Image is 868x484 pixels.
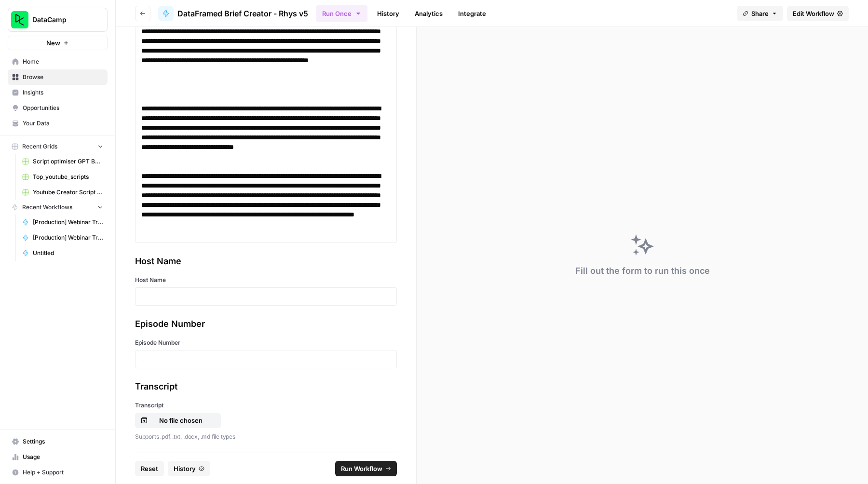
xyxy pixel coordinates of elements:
span: Insights [23,88,103,97]
button: Run Once [316,5,367,22]
a: Integrate [452,6,492,21]
span: DataFramed Brief Creator - Rhys v5 [177,8,308,19]
a: Opportunities [8,100,108,116]
a: Top_youtube_scripts [18,169,108,185]
a: Analytics [409,6,448,21]
a: Home [8,54,108,69]
a: Browse [8,69,108,85]
a: History [371,6,405,21]
a: Insights [8,85,108,100]
span: Settings [23,437,103,446]
span: Youtube Creator Script Optimisations [33,188,103,197]
div: Transcript [135,380,397,393]
span: Run Workflow [341,464,382,473]
button: Help + Support [8,465,108,480]
span: Script optimiser GPT Build V2 Grid [33,157,103,166]
button: Recent Workflows [8,200,108,215]
label: Transcript [135,401,397,410]
label: Episode Number [135,338,397,347]
span: Share [751,9,769,18]
div: Episode Number [135,317,397,331]
a: Your Data [8,116,108,131]
span: Opportunities [23,104,103,112]
span: Top_youtube_scripts [33,173,103,181]
p: Supports .pdf, .txt, .docx, .md file types [135,432,397,442]
button: Reset [135,461,164,476]
div: Host Name [135,255,397,268]
a: Usage [8,449,108,465]
span: Home [23,57,103,66]
a: Edit Workflow [787,6,849,21]
span: DataCamp [32,15,91,25]
span: Recent Grids [22,142,57,151]
button: Workspace: DataCamp [8,8,108,32]
span: Reset [141,464,158,473]
button: Run Workflow [335,461,397,476]
span: New [46,38,60,48]
span: History [174,464,196,473]
a: [Production] Webinar Transcription and Summary for the [18,230,108,245]
button: No file chosen [135,413,221,428]
span: Browse [23,73,103,81]
a: Untitled [18,245,108,261]
a: Youtube Creator Script Optimisations [18,185,108,200]
button: Share [737,6,783,21]
button: History [168,461,210,476]
a: DataFramed Brief Creator - Rhys v5 [158,6,308,21]
span: Edit Workflow [793,9,834,18]
div: Fill out the form to run this once [575,264,710,278]
a: [Production] Webinar Transcription and Summary ([PERSON_NAME]) [18,215,108,230]
label: Host Name [135,276,397,284]
span: [Production] Webinar Transcription and Summary ([PERSON_NAME]) [33,218,103,227]
span: Help + Support [23,468,103,477]
span: Your Data [23,119,103,128]
a: Settings [8,434,108,449]
button: New [8,36,108,50]
span: Usage [23,453,103,461]
button: Recent Grids [8,139,108,154]
img: DataCamp Logo [11,11,28,28]
span: Recent Workflows [22,203,72,212]
p: No file chosen [150,416,212,425]
span: Untitled [33,249,103,257]
span: [Production] Webinar Transcription and Summary for the [33,233,103,242]
a: Script optimiser GPT Build V2 Grid [18,154,108,169]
